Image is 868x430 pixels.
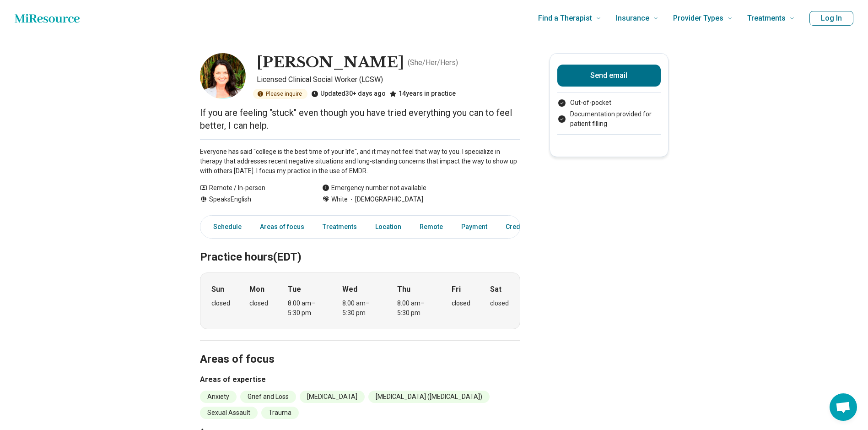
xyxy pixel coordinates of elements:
[397,299,432,318] div: 8:00 am – 5:30 pm
[211,284,224,295] strong: Sun
[200,272,520,329] div: When does the program meet?
[456,218,493,236] a: Payment
[200,228,520,265] h2: Practice hours (EDT)
[200,147,520,176] p: Everyone has said "college is the best time of your life", and it may not feel that way to you. I...
[368,391,490,403] li: [MEDICAL_DATA] ([MEDICAL_DATA])
[331,195,348,204] span: White
[809,11,853,26] button: Log In
[249,299,268,308] div: closed
[317,218,362,236] a: Treatments
[240,391,296,403] li: Grief and Loss
[557,98,661,129] ul: Payment options
[830,393,857,421] div: Open chat
[253,89,307,99] div: Please inquire
[300,391,365,403] li: [MEDICAL_DATA]
[397,284,410,295] strong: Thu
[408,57,458,68] p: ( She/Her/Hers )
[200,195,304,204] div: Speaks English
[322,183,426,193] div: Emergency number not available
[202,218,247,236] a: Schedule
[200,391,237,403] li: Anxiety
[370,218,407,236] a: Location
[257,53,404,72] h1: [PERSON_NAME]
[414,218,448,236] a: Remote
[288,284,301,295] strong: Tue
[200,374,520,385] h3: Areas of expertise
[261,407,299,419] li: Trauma
[311,89,386,99] div: Updated 30+ days ago
[452,299,470,308] div: closed
[389,89,456,99] div: 14 years in practice
[254,218,310,236] a: Areas of focus
[342,299,377,318] div: 8:00 am – 5:30 pm
[342,284,357,295] strong: Wed
[452,284,461,295] strong: Fri
[257,74,520,85] p: Licensed Clinical Social Worker (LCSW)
[15,9,80,27] a: Home page
[200,330,520,367] h2: Areas of focus
[200,106,520,132] p: If you are feeling "stuck" even though you have tried everything you can to feel better, I can help.
[538,12,592,25] span: Find a Therapist
[490,299,509,308] div: closed
[211,299,230,308] div: closed
[557,109,661,129] li: Documentation provided for patient filling
[500,218,546,236] a: Credentials
[747,12,786,25] span: Treatments
[288,299,323,318] div: 8:00 am – 5:30 pm
[557,98,661,108] li: Out-of-pocket
[200,407,258,419] li: Sexual Assault
[200,183,304,193] div: Remote / In-person
[616,12,649,25] span: Insurance
[557,65,661,87] button: Send email
[490,284,501,295] strong: Sat
[673,12,723,25] span: Provider Types
[249,284,264,295] strong: Mon
[200,53,246,99] img: Michelle Bouthillier, Licensed Clinical Social Worker (LCSW)
[348,195,423,204] span: [DEMOGRAPHIC_DATA]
